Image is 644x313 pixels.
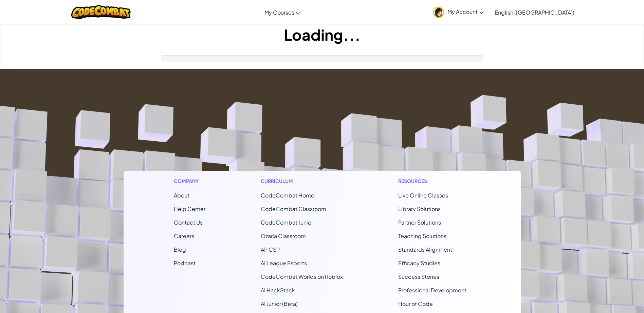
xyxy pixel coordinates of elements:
[174,205,205,212] a: Help Center
[174,259,196,267] a: Podcast
[398,259,440,267] a: Efficacy Studies
[264,9,294,16] span: My Courses
[174,232,194,239] a: Careers
[261,287,295,294] a: AI HackStack
[261,273,343,280] a: CodeCombat Worlds on Roblox
[261,246,280,253] a: AP CSP
[261,232,306,239] a: Ozaria Classroom
[491,3,578,21] a: English ([GEOGRAPHIC_DATA])
[398,273,439,280] a: Success Stories
[398,287,466,294] a: Professional Development
[261,192,314,199] span: CodeCombat Home
[433,7,444,18] img: avatar
[261,205,326,212] a: CodeCombat Classroom
[447,8,484,15] span: My Account
[71,5,131,19] img: CodeCombat logo
[429,1,487,23] a: My Account
[398,300,433,307] a: Hour of Code
[174,178,205,185] h1: Company
[398,205,441,212] a: Library Solutions
[261,219,313,226] a: CodeCombat Junior
[398,192,448,199] a: Live Online Classes
[174,192,189,199] a: About
[261,259,307,267] a: AI League Esports
[398,232,446,239] a: Teaching Solutions
[174,219,203,226] span: Contact Us
[495,9,574,16] span: English ([GEOGRAPHIC_DATA])
[398,246,452,253] a: Standards Alignment
[261,3,304,21] a: My Courses
[0,24,644,45] h1: Loading...
[398,219,441,226] a: Partner Solutions
[398,178,471,185] h1: Resources
[174,246,186,253] a: Blog
[261,300,298,307] a: AI Junior (Beta)
[261,178,343,185] h1: Curriculum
